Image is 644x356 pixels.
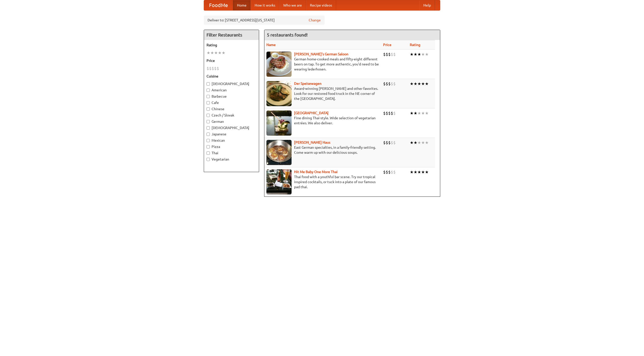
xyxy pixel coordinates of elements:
li: ★ [421,52,425,57]
li: ★ [214,50,218,56]
label: Japanese [207,132,256,137]
img: babythai.jpg [266,169,292,194]
li: $ [388,140,391,145]
label: Pizza [207,144,256,149]
label: [DEMOGRAPHIC_DATA] [207,81,256,86]
label: [DEMOGRAPHIC_DATA] [207,125,256,130]
li: $ [217,66,219,71]
li: ★ [417,110,421,116]
li: $ [383,110,386,116]
li: ★ [425,169,429,175]
li: ★ [414,169,417,175]
a: Der Speisewagen [294,82,321,86]
a: [GEOGRAPHIC_DATA] [294,111,329,115]
input: Chinese [207,107,210,111]
input: Czech / Slovak [207,114,210,117]
p: German home-cooked meals and fifty-eight different beers on tap. To get more authentic, you'd nee... [266,57,379,72]
label: Chinese [207,106,256,111]
li: ★ [425,81,429,87]
label: Thai [207,150,256,155]
li: $ [386,52,388,57]
h5: Price [207,58,256,63]
p: Fine dining Thai-style. Wide selection of vegetarian entrées. We also deliver. [266,115,379,126]
label: Barbecue [207,94,256,99]
li: $ [383,169,386,175]
input: Cafe [207,101,210,104]
img: speisewagen.jpg [266,81,292,106]
div: Deliver to: [STREET_ADDRESS][US_STATE] [204,16,325,25]
a: How it works [251,0,279,10]
li: $ [383,52,386,57]
li: $ [393,169,396,175]
li: ★ [417,81,421,87]
li: $ [391,140,393,145]
a: Price [383,43,391,47]
label: Cafe [207,100,256,105]
li: ★ [410,81,414,87]
li: ★ [421,140,425,145]
label: Vegetarian [207,157,256,162]
li: $ [393,140,396,145]
li: ★ [414,81,417,87]
input: [DEMOGRAPHIC_DATA] [207,126,210,130]
li: $ [388,81,391,87]
input: American [207,89,210,92]
li: ★ [417,140,421,145]
a: Change [309,18,321,23]
p: East German specialties, in a family-friendly setting. Come warm up with our delicious soups. [266,145,379,155]
ng-pluralize: 5 restaurants found! [267,32,308,37]
a: Home [233,0,251,10]
a: Who we are [279,0,306,10]
li: ★ [421,110,425,116]
li: ★ [421,81,425,87]
li: $ [391,169,393,175]
p: Award-winning [PERSON_NAME] and other favorites. Look for our restored food truck in the NE corne... [266,86,379,101]
li: ★ [207,50,210,56]
input: Pizza [207,145,210,148]
a: Hit Me Baby One More Thai [294,170,338,174]
img: satay.jpg [266,110,292,136]
li: ★ [410,140,414,145]
label: Mexican [207,138,256,143]
img: kohlhaus.jpg [266,140,292,165]
li: $ [391,52,393,57]
li: $ [393,81,396,87]
a: [PERSON_NAME]'s German Saloon [294,52,348,56]
h5: Rating [207,43,256,48]
label: Czech / Slovak [207,113,256,118]
a: Recipe videos [306,0,336,10]
li: $ [386,110,388,116]
li: $ [214,66,217,71]
li: $ [212,66,214,71]
li: ★ [421,169,425,175]
li: ★ [414,110,417,116]
li: $ [388,110,391,116]
li: ★ [417,169,421,175]
input: [DEMOGRAPHIC_DATA] [207,82,210,86]
li: ★ [210,50,214,56]
li: $ [386,169,388,175]
p: Thai food with a youthful bar scene. Try our tropical inspired cocktails, or tuck into a plate of... [266,174,379,189]
a: [PERSON_NAME] Haus [294,140,330,144]
li: $ [393,52,396,57]
input: Mexican [207,139,210,142]
a: FoodMe [204,0,233,10]
li: $ [388,169,391,175]
li: ★ [425,52,429,57]
label: American [207,88,256,93]
li: ★ [414,52,417,57]
img: esthers.jpg [266,52,292,77]
li: $ [209,66,212,71]
li: ★ [417,52,421,57]
input: German [207,120,210,123]
a: Help [419,0,435,10]
li: $ [207,66,209,71]
a: Name [266,43,276,47]
li: $ [391,110,393,116]
li: ★ [410,52,414,57]
h4: Filter Restaurants [204,30,259,40]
